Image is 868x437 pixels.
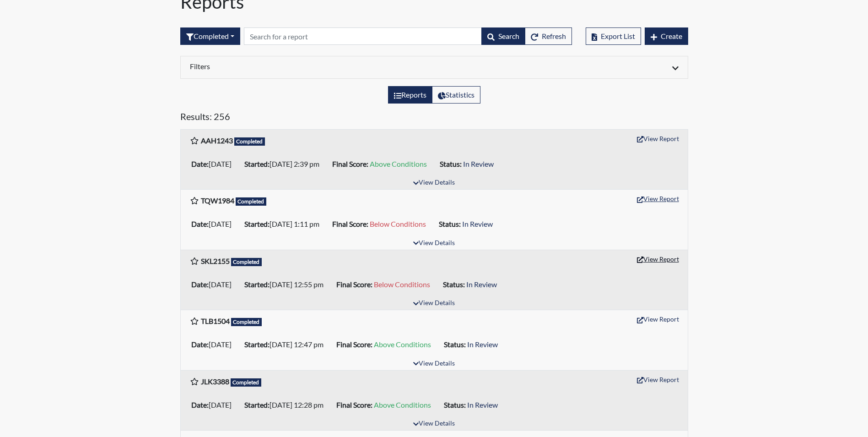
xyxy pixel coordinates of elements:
b: Started: [244,219,270,228]
b: Status: [440,159,462,168]
button: Export List [586,27,641,45]
button: Completed [180,27,240,45]
b: Started: [244,159,270,168]
li: [DATE] 12:47 pm [241,337,333,352]
div: Click to expand/collapse filters [183,62,685,73]
span: In Review [466,280,497,289]
span: Above Conditions [374,400,431,409]
button: Search [481,27,525,45]
b: Date: [191,340,209,349]
li: [DATE] 12:55 pm [241,277,333,292]
b: Status: [444,340,466,349]
h5: Results: 256 [180,111,688,126]
span: In Review [462,219,493,228]
li: [DATE] 12:28 pm [241,398,333,412]
button: View Report [633,191,683,206]
input: Search by Registration ID, Interview Number, or Investigation Name. [244,27,482,45]
span: Completed [231,318,262,326]
b: Final Score: [336,400,372,409]
li: [DATE] [188,277,241,292]
span: In Review [463,159,494,168]
label: View the list of reports [388,86,432,104]
span: Completed [231,258,262,266]
span: Completed [231,378,262,387]
span: Refresh [542,32,566,40]
b: Date: [191,159,209,168]
li: [DATE] [188,398,241,412]
b: Started: [244,340,270,349]
b: Date: [191,400,209,409]
li: [DATE] 1:11 pm [241,217,329,231]
button: View Report [633,312,683,326]
h6: Filters [190,62,427,71]
b: Final Score: [332,219,368,228]
b: Status: [444,400,466,409]
b: Status: [439,219,461,228]
b: Final Score: [332,159,368,168]
span: Create [661,32,682,40]
button: View Report [633,372,683,387]
span: Export List [601,32,635,40]
b: Started: [244,280,270,289]
span: Above Conditions [370,159,427,168]
span: Completed [234,137,265,146]
b: Started: [244,400,270,409]
b: TLB1504 [201,317,230,325]
b: Status: [443,280,465,289]
b: AAH1243 [201,136,233,145]
span: Above Conditions [374,340,431,349]
span: Search [498,32,519,40]
b: JLK3388 [201,377,229,386]
li: [DATE] [188,337,241,352]
span: In Review [467,400,498,409]
b: Final Score: [336,280,372,289]
span: In Review [467,340,498,349]
li: [DATE] 2:39 pm [241,157,329,171]
b: TQW1984 [201,196,234,205]
span: Below Conditions [370,219,426,228]
div: Filter by interview status [180,27,240,45]
span: Below Conditions [374,280,430,289]
b: Date: [191,280,209,289]
label: View statistics about completed interviews [432,86,480,104]
button: Refresh [525,27,572,45]
b: Date: [191,219,209,228]
li: [DATE] [188,217,241,231]
b: Final Score: [336,340,372,349]
button: View Details [409,418,459,430]
span: Completed [236,197,267,206]
button: View Details [409,237,459,250]
button: Create [645,27,688,45]
button: View Report [633,252,683,266]
button: View Report [633,131,683,146]
button: View Details [409,177,459,189]
button: View Details [409,297,459,310]
b: SKL2155 [201,257,230,265]
button: View Details [409,358,459,370]
li: [DATE] [188,157,241,171]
